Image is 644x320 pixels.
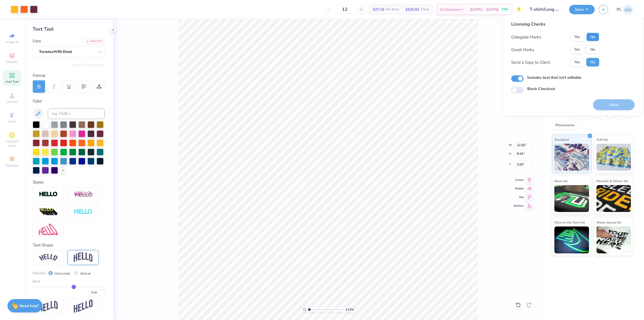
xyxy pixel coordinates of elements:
img: Arch [74,252,93,263]
label: Font [33,38,41,44]
span: Est. Delivery [440,7,460,12]
div: Send a Copy to Client [511,59,550,65]
span: Standard [554,137,569,142]
span: Top [514,195,524,199]
img: Shadow [74,191,93,198]
span: Upload [7,99,17,104]
div: Greek Marks [511,46,534,53]
span: Puff Ink [597,137,608,142]
span: Metallic & Glitter Ink [597,178,628,184]
button: Save [569,5,595,14]
button: Switch to Greek Letters [71,63,105,67]
span: 113 % [345,307,354,312]
input: e.g. 7428 c [48,108,105,119]
span: Bottom [514,204,524,208]
span: Image AI [6,40,19,44]
span: Water based Ink [597,220,621,225]
button: Yes [570,58,584,67]
div: Format [33,73,105,79]
img: Rise [74,300,93,313]
img: Stroke [39,191,58,197]
div: Styles [33,179,105,185]
button: No [586,45,599,54]
img: Free Distort [39,224,58,235]
div: Color [33,98,105,104]
button: Yes [570,45,584,54]
span: Neon Ink [554,178,568,184]
img: Negative Space [74,209,93,215]
button: No [586,33,599,41]
div: Rhinestones [552,121,578,130]
span: FREE [502,8,508,11]
button: Yes [570,33,584,41]
input: – – [334,5,355,14]
span: Total [421,7,429,12]
img: Arc [39,254,58,261]
label: Block Checkout [527,86,555,92]
span: Designs [6,60,18,64]
img: Standard [554,144,589,171]
label: Vertical [80,271,91,276]
strong: Need help? [20,303,39,308]
span: PL [617,6,621,13]
button: No [586,58,599,67]
span: $325.92 [405,7,419,12]
span: Clipart & logos [3,139,21,148]
span: Add Text [6,80,19,84]
span: Center [514,178,524,182]
img: Glow in the Dark Ink [554,226,589,253]
label: Includes text that isn't editable [527,75,581,80]
img: Neon Ink [554,185,589,212]
div: Add Font [83,38,105,44]
span: Per Item [386,7,399,12]
div: Collegiate Marks [511,34,541,40]
img: Metallic & Glitter Ink [597,185,631,212]
img: Pamela Lois Reyes [623,4,633,15]
span: Bend [33,279,40,284]
span: Decorate [6,163,19,168]
span: Glow in the Dark Ink [554,220,585,225]
img: Flag [39,301,58,311]
a: PL [617,4,633,15]
span: [DATE] - [DATE] [470,7,499,12]
img: Water based Ink [597,226,631,253]
img: 3d Illusion [39,208,58,216]
span: Direction [33,271,46,276]
div: Licensing Checks [511,21,599,27]
div: Text Tool [33,26,105,33]
span: $27.16 [373,7,384,12]
img: Puff Ink [597,144,631,171]
span: Greek [8,119,16,124]
span: Middle [514,187,524,190]
div: Text Shape [33,242,105,248]
label: Horizontal [55,271,70,276]
input: Untitled Design [526,4,565,15]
